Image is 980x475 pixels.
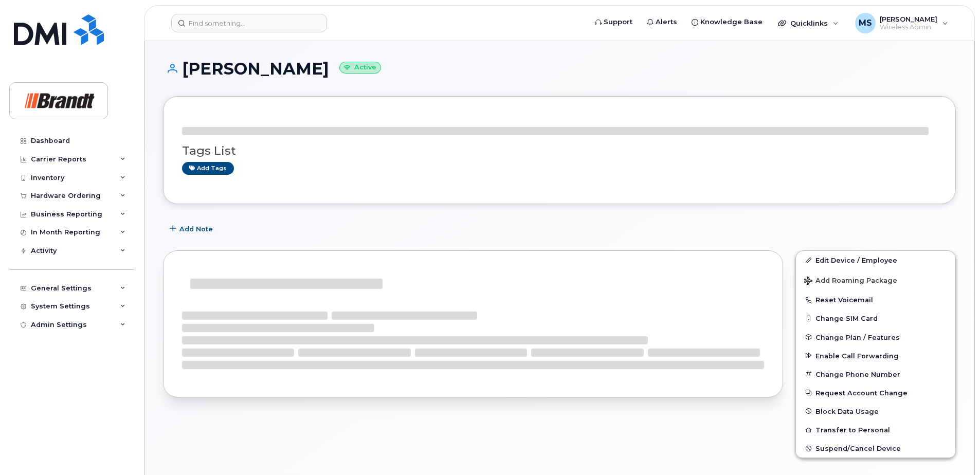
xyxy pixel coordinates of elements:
[179,224,213,234] span: Add Note
[796,439,955,458] button: Suspend/Cancel Device
[182,162,234,175] a: Add tags
[796,328,955,346] button: Change Plan / Features
[796,421,955,439] button: Transfer to Personal
[163,220,222,238] button: Add Note
[163,60,956,78] h1: [PERSON_NAME]
[796,269,955,290] button: Add Roaming Package
[796,309,955,327] button: Change SIM Card
[815,333,900,341] span: Change Plan / Features
[796,365,955,383] button: Change Phone Number
[182,144,937,157] h3: Tags List
[815,445,901,452] span: Suspend/Cancel Device
[815,352,899,359] span: Enable Call Forwarding
[796,346,955,365] button: Enable Call Forwarding
[796,383,955,402] button: Request Account Change
[796,402,955,421] button: Block Data Usage
[339,62,381,74] small: Active
[796,290,955,309] button: Reset Voicemail
[796,251,955,269] a: Edit Device / Employee
[804,277,897,286] span: Add Roaming Package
